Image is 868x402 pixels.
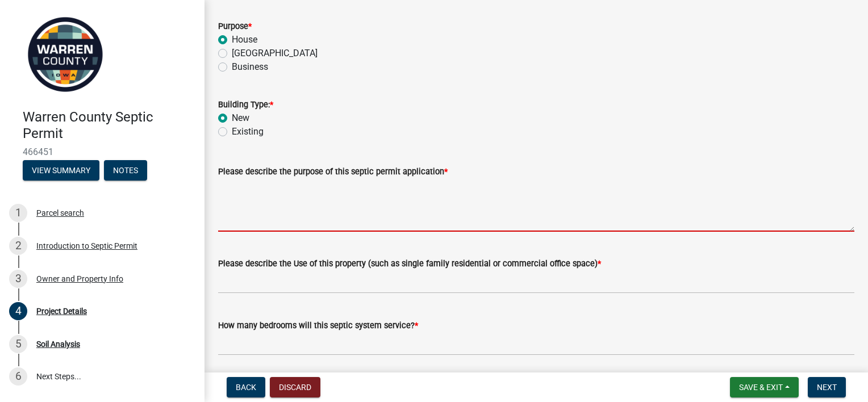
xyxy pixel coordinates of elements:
[218,168,448,176] label: Please describe the purpose of this septic permit application
[730,377,799,397] button: Save & Exit
[9,335,27,353] div: 5
[218,322,418,330] label: How many bedrooms will this septic system service?
[232,47,318,60] label: [GEOGRAPHIC_DATA]
[808,377,846,397] button: Next
[104,166,147,175] wm-modal-confirm: Notes
[23,160,99,181] button: View Summary
[232,33,257,47] label: House
[218,23,252,31] label: Purpose
[23,146,182,157] span: 466451
[218,101,273,109] label: Building Type:
[232,60,268,74] label: Business
[9,367,27,386] div: 6
[9,237,27,255] div: 2
[9,204,27,222] div: 1
[9,270,27,288] div: 3
[36,209,84,217] div: Parcel search
[218,260,601,268] label: Please describe the Use of this property (such as single family residential or commercial office ...
[270,377,320,397] button: Discard
[23,109,195,142] h4: Warren County Septic Permit
[23,166,99,175] wm-modal-confirm: Summary
[817,383,837,392] span: Next
[236,383,256,392] span: Back
[232,111,249,125] label: New
[9,302,27,320] div: 4
[227,377,265,397] button: Back
[36,340,80,348] div: Soil Analysis
[739,383,783,392] span: Save & Exit
[36,275,123,283] div: Owner and Property Info
[232,125,264,139] label: Existing
[23,12,108,97] img: Warren County, Iowa
[36,307,87,315] div: Project Details
[36,242,137,250] div: Introduction to Septic Permit
[104,160,147,181] button: Notes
